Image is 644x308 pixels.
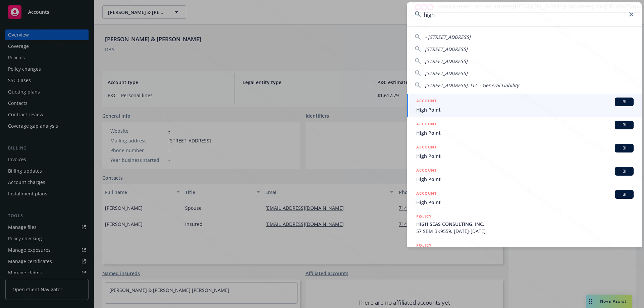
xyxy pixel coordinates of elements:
span: [STREET_ADDRESS] [425,70,468,76]
h5: ACCOUNT [416,190,437,198]
h5: ACCOUNT [416,121,437,129]
a: ACCOUNTBIHigh Point [407,117,642,140]
a: POLICY [407,238,642,267]
span: [STREET_ADDRESS] [425,58,468,64]
span: 57 SBM BK9559, [DATE]-[DATE] [416,228,634,235]
span: High Point [416,152,634,160]
h5: ACCOUNT [416,144,437,152]
span: [STREET_ADDRESS] [425,46,468,52]
a: ACCOUNTBIHigh Point [407,163,642,186]
h5: POLICY [416,242,432,249]
span: High Point [416,199,634,206]
span: BI [618,122,631,128]
span: BI [618,191,631,197]
a: ACCOUNTBIHigh Point [407,186,642,209]
span: High Point [416,129,634,136]
h5: ACCOUNT [416,167,437,175]
span: High Point [416,176,634,183]
span: BI [618,145,631,151]
span: BI [618,168,631,174]
h5: POLICY [416,213,432,220]
span: High Point [416,106,634,113]
span: BI [618,99,631,105]
h5: ACCOUNT [416,98,437,106]
input: Search... [407,2,642,26]
span: - [STREET_ADDRESS] [425,34,471,40]
a: ACCOUNTBIHigh Point [407,94,642,117]
a: POLICYHIGH SEAS CONSULTING, INC.57 SBM BK9559, [DATE]-[DATE] [407,209,642,238]
span: [STREET_ADDRESS], LLC - General Liability [425,82,519,88]
span: HIGH SEAS CONSULTING, INC. [416,221,634,228]
a: ACCOUNTBIHigh Point [407,140,642,163]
